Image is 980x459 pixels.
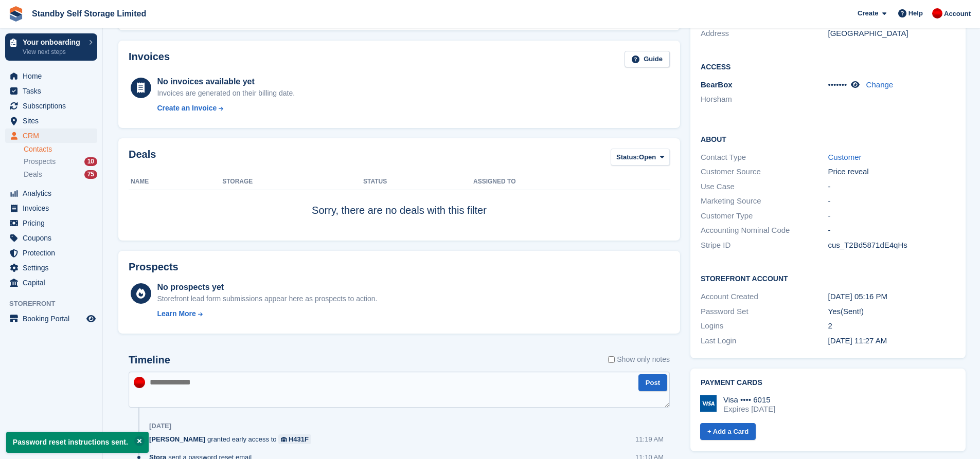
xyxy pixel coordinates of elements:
[700,395,717,412] img: Visa Logo
[723,395,775,405] div: Visa •••• 6015
[363,174,473,190] th: Status
[701,195,828,207] div: Marketing Source
[23,246,84,260] span: Protection
[828,320,955,332] div: 2
[278,434,311,444] a: H431F
[23,201,84,215] span: Invoices
[5,276,97,290] a: menu
[129,149,156,168] h2: Deals
[701,320,828,332] div: Logins
[5,114,97,128] a: menu
[5,84,97,98] a: menu
[84,157,97,166] div: 10
[5,99,97,113] a: menu
[149,434,205,444] span: [PERSON_NAME]
[129,354,170,366] h2: Timeline
[828,225,955,236] div: -
[129,261,179,273] h2: Prospects
[701,80,733,89] span: BearBox
[608,354,670,365] label: Show only notes
[701,379,955,387] h2: Payment cards
[23,99,84,113] span: Subscriptions
[841,307,864,316] span: (Sent!)
[828,336,887,345] time: 2025-09-11 10:27:20 UTC
[701,28,828,40] div: Address
[157,293,377,304] div: Storefront lead form submissions appear here as prospects to action.
[157,103,217,114] div: Create an Invoice
[222,174,363,190] th: Storage
[828,195,955,207] div: -
[908,8,923,19] span: Help
[23,186,84,200] span: Analytics
[5,128,97,143] a: menu
[24,144,97,154] a: Contacts
[23,47,84,57] p: View next steps
[700,423,756,440] a: + Add a Card
[134,377,145,388] img: Aaron Winter
[858,8,878,19] span: Create
[828,181,955,193] div: -
[701,181,828,193] div: Use Case
[23,276,84,290] span: Capital
[625,51,670,68] a: Guide
[23,128,84,143] span: CRM
[5,246,97,260] a: menu
[8,6,24,22] img: stora-icon-8386f47178a22dfd0bd8f6a31ec36ba5ce8667c1dd55bd0f319d3a0aa187defe.svg
[5,261,97,275] a: menu
[23,216,84,230] span: Pricing
[23,69,84,83] span: Home
[828,210,955,222] div: -
[701,335,828,347] div: Last Login
[23,84,84,98] span: Tasks
[24,157,56,167] span: Prospects
[289,434,309,444] div: H431F
[5,33,97,61] a: Your onboarding View next steps
[23,311,84,326] span: Booking Portal
[944,9,971,19] span: Account
[701,61,955,71] h2: Access
[23,39,84,46] p: Your onboarding
[5,201,97,215] a: menu
[828,80,847,89] span: •••••••
[635,434,664,444] div: 11:19 AM
[6,432,149,453] p: Password reset instructions sent.
[23,114,84,128] span: Sites
[5,186,97,200] a: menu
[28,5,150,22] a: Standby Self Storage Limited
[24,156,97,167] a: Prospects 10
[701,225,828,236] div: Accounting Nominal Code
[701,152,828,163] div: Contact Type
[866,80,894,89] a: Change
[157,308,195,319] div: Learn More
[701,210,828,222] div: Customer Type
[157,281,377,293] div: No prospects yet
[5,311,97,326] a: menu
[473,174,670,190] th: Assigned to
[5,231,97,245] a: menu
[129,51,170,68] h2: Invoices
[639,152,656,162] span: Open
[616,152,639,162] span: Status:
[85,313,97,325] a: Preview store
[23,261,84,275] span: Settings
[157,103,295,114] a: Create an Invoice
[701,306,828,318] div: Password Set
[932,8,942,19] img: Aaron Winter
[84,170,97,179] div: 75
[828,240,955,251] div: cus_T2Bd5871dE4qHs
[638,374,667,391] button: Post
[828,153,862,161] a: Customer
[23,231,84,245] span: Coupons
[828,306,955,318] div: Yes
[149,434,316,444] div: granted early access to
[608,354,615,365] input: Show only notes
[701,240,828,251] div: Stripe ID
[701,166,828,178] div: Customer Source
[312,205,487,216] span: Sorry, there are no deals with this filter
[157,88,295,99] div: Invoices are generated on their billing date.
[723,405,775,414] div: Expires [DATE]
[129,174,222,190] th: Name
[157,76,295,88] div: No invoices available yet
[9,299,102,309] span: Storefront
[828,166,955,178] div: Price reveal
